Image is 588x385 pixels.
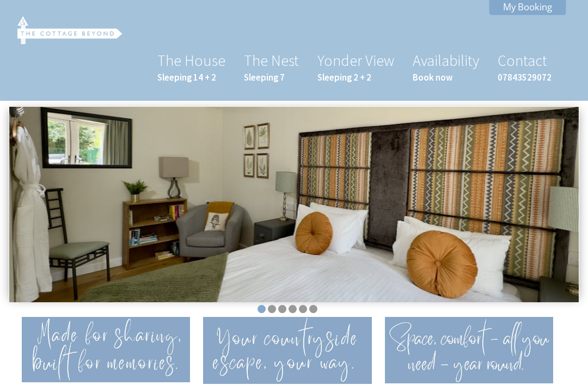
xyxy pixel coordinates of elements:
[413,71,479,83] small: Book now
[157,71,225,83] small: Sleeping 14 + 2
[244,71,299,83] small: Sleeping 7
[498,51,552,83] a: Contact07843529072
[317,51,394,83] a: Yonder ViewSleeping 2 + 2
[385,317,553,383] img: Where precious memories are made
[157,51,225,83] a: The HouseSleeping 14 + 2
[203,317,371,383] img: Fabulous facilities for year round fun
[498,71,552,83] small: 07843529072
[15,14,124,45] img: The Cottage Beyond
[317,71,394,83] small: Sleeping 2 + 2
[244,51,299,83] a: The NestSleeping 7
[413,51,479,83] a: AvailabilityBook now
[22,317,190,382] img: A place to share with those you love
